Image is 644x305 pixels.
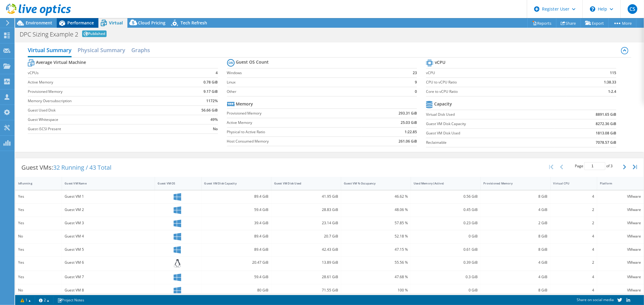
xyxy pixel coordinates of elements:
[435,59,445,65] b: vCPU
[553,206,594,213] div: 2
[413,70,417,76] b: 23
[18,206,59,213] div: Yes
[401,120,417,126] b: 25.03 GiB
[204,287,268,294] div: 80 GiB
[344,233,408,240] div: 52.18 %
[344,206,408,213] div: 48.06 %
[610,70,616,76] b: 115
[553,246,594,253] div: 4
[18,181,52,185] div: IsRunning
[65,287,152,294] div: Guest VM 8
[227,120,362,126] label: Active Memory
[18,274,59,280] div: Yes
[131,44,150,56] h2: Graphs
[204,193,268,200] div: 89.4 GiB
[35,296,53,304] a: 2
[65,274,152,280] div: Guest VM 7
[227,129,362,135] label: Physical to Active Ratio
[600,274,641,280] div: VMware
[600,233,641,240] div: VMware
[414,220,478,226] div: 0.23 GiB
[274,259,338,266] div: 13.89 GiB
[414,274,478,280] div: 0.3 GiB
[204,259,268,266] div: 20.47 GiB
[553,193,594,200] div: 4
[596,140,616,146] b: 7078.57 GiB
[426,121,555,127] label: Guest VM Disk Capacity
[216,70,218,76] b: 4
[590,6,595,12] svg: \n
[628,4,637,14] span: CS
[414,181,470,185] div: Used Memory (Active)
[65,233,152,240] div: Guest VM 4
[18,220,59,226] div: Yes
[28,70,176,76] label: vCPUs
[109,20,123,26] span: Virtual
[483,220,547,226] div: 2 GiB
[426,112,555,118] label: Virtual Disk Used
[553,220,594,226] div: 2
[600,181,634,185] div: Platform
[274,274,338,280] div: 28.61 GiB
[483,259,547,266] div: 4 GiB
[204,233,268,240] div: 89.4 GiB
[274,193,338,200] div: 41.95 GiB
[181,20,207,26] span: Tech Refresh
[596,121,616,127] b: 8272.36 GiB
[28,44,72,57] h2: Virtual Summary
[415,79,417,85] b: 9
[204,89,218,95] b: 9.17 GiB
[53,296,88,304] a: Project Notes
[483,274,547,280] div: 4 GiB
[483,193,547,200] div: 8 GiB
[600,259,641,266] div: VMware
[18,193,59,200] div: Yes
[344,181,401,185] div: Guest VM % Occupancy
[553,233,594,240] div: 4
[53,163,111,171] span: 32 Running / 43 Total
[28,107,176,113] label: Guest Used Disk
[553,287,594,294] div: 4
[227,70,400,76] label: Windows
[28,98,176,104] label: Memory Oversubscription
[344,220,408,226] div: 57.85 %
[600,246,641,253] div: VMware
[18,246,59,253] div: Yes
[344,259,408,266] div: 55.56 %
[67,20,94,26] span: Performance
[414,246,478,253] div: 0.61 GiB
[274,220,338,226] div: 23.14 GiB
[527,18,556,28] a: Reports
[584,162,605,170] input: jump to page
[227,79,400,85] label: Linux
[600,206,641,213] div: VMware
[158,181,191,185] div: Guest VM OS
[414,259,478,266] div: 0.39 GiB
[207,98,218,104] b: 1172%
[483,233,547,240] div: 8 GiB
[227,89,400,95] label: Other
[414,206,478,213] div: 0.45 GiB
[15,158,117,177] div: Guest VMs:
[415,89,417,95] b: 0
[414,287,478,294] div: 0 GiB
[483,287,547,294] div: 8 GiB
[608,18,636,28] a: More
[344,287,408,294] div: 100 %
[18,287,59,294] div: No
[28,79,176,85] label: Active Memory
[575,162,613,170] span: Page of
[596,112,616,118] b: 8891.65 GiB
[600,193,641,200] div: VMware
[36,59,86,65] b: Average Virtual Machine
[405,129,417,135] b: 1:22.85
[28,126,176,132] label: Guest iSCSI Present
[65,206,152,213] div: Guest VM 2
[483,246,547,253] div: 8 GiB
[65,193,152,200] div: Guest VM 1
[426,130,555,136] label: Guest VM Disk Used
[426,70,566,76] label: vCPU
[227,138,362,144] label: Host Consumed Memory
[236,59,269,65] b: Guest OS Count
[26,20,52,26] span: Environment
